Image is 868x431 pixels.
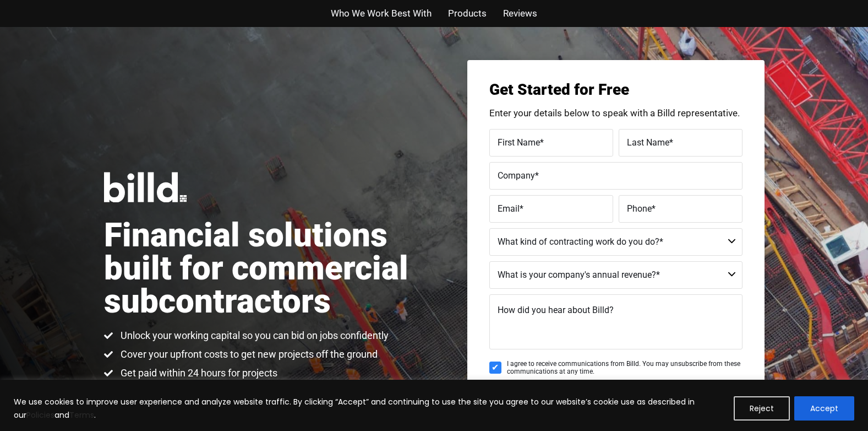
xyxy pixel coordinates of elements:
h3: Get Started for Free [489,82,743,98]
a: Who We Work Best With [331,6,432,21]
span: Company [498,170,535,180]
span: Last Name [627,137,669,147]
span: Unlock your working capital so you can bid on jobs confidently [118,329,389,342]
span: Get paid within 24 hours for projects [118,367,277,380]
span: Phone [627,203,652,213]
button: Accept [794,396,854,421]
p: Enter your details below to speak with a Billd representative. [489,109,743,118]
a: Reviews [503,6,537,21]
p: We use cookies to improve user experience and analyze website traffic. By clicking “Accept” and c... [14,395,725,422]
a: Products [448,6,487,21]
input: I agree to receive communications from Billd. You may unsubscribe from these communications at an... [489,362,501,374]
span: I agree to receive communications from Billd. You may unsubscribe from these communications at an... [507,360,743,376]
a: Terms [69,410,94,421]
button: Reject [734,396,790,421]
span: Cover your upfront costs to get new projects off the ground [118,348,378,361]
span: How did you hear about Billd? [498,305,614,315]
span: First Name [498,137,540,147]
a: Policies [26,410,54,421]
span: Email [498,203,520,213]
h1: Financial solutions built for commercial subcontractors [104,219,434,318]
